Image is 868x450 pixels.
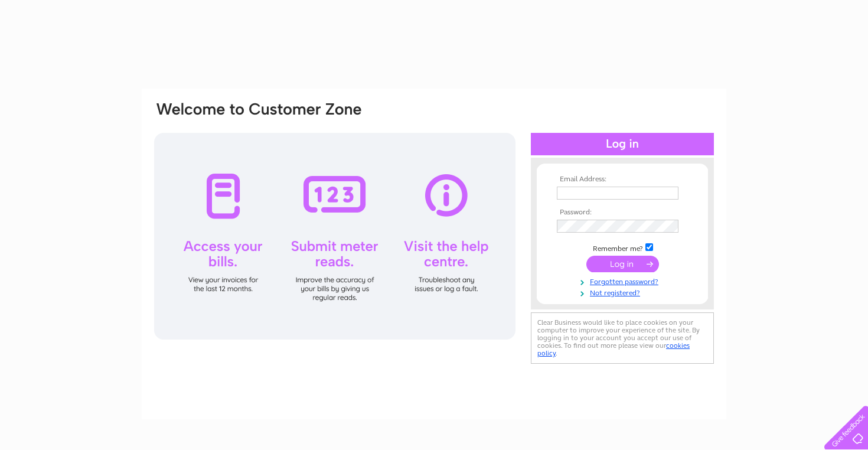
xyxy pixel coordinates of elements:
[554,175,691,184] th: Email Address:
[554,208,691,217] th: Password:
[586,256,659,272] input: Submit
[531,312,714,364] div: Clear Business would like to place cookies on your computer to improve your experience of the sit...
[554,242,691,253] td: Remember me?
[557,275,691,286] a: Forgotten password?
[557,286,691,298] a: Not registered?
[537,341,690,357] a: cookies policy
